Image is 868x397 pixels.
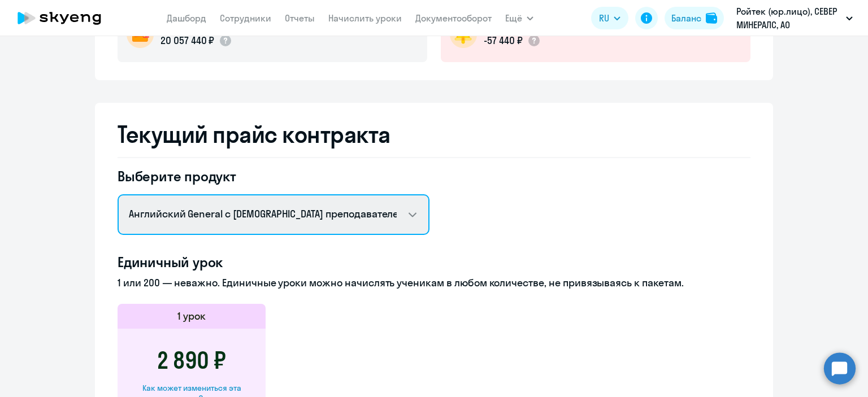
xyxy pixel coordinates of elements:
p: 20 057 440 ₽ [160,33,214,48]
p: 1 или 200 — неважно. Единичные уроки можно начислять ученикам в любом количестве, не привязываясь... [118,276,750,290]
button: Ещё [505,7,533,29]
button: Балансbalance [665,7,724,29]
button: RU [591,7,628,29]
a: Дашборд [167,12,206,24]
a: Документооборот [415,12,492,24]
img: balance [706,12,717,24]
p: -57 440 ₽ [484,33,523,48]
button: Ройтек (юр.лицо), СЕВЕР МИНЕРАЛС, АО [731,5,858,32]
p: Ройтек (юр.лицо), СЕВЕР МИНЕРАЛС, АО [736,5,841,32]
span: Ещё [505,11,522,25]
span: RU [599,11,609,25]
h2: Текущий прайс контракта [118,121,750,148]
div: Баланс [671,11,701,25]
h4: Единичный урок [118,253,750,271]
a: Отчеты [285,12,315,24]
a: Сотрудники [220,12,271,24]
h3: 2 890 ₽ [157,347,226,374]
h4: Выберите продукт [118,167,429,185]
a: Начислить уроки [328,12,402,24]
h5: 1 урок [177,309,206,324]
